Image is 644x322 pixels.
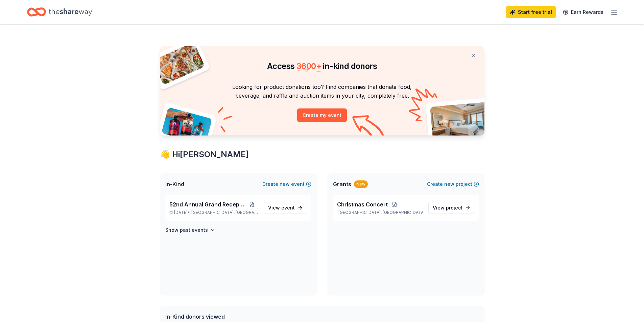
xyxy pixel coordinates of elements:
button: Show past events [165,226,215,234]
span: View [268,204,295,212]
a: View event [264,202,307,214]
p: [DATE] • [169,210,258,215]
button: Create my event [297,108,347,122]
span: View [433,204,462,212]
span: event [281,205,295,210]
a: Start free trial [506,6,556,18]
span: Grants [333,180,351,188]
img: Pizza [152,42,205,85]
p: [GEOGRAPHIC_DATA], [GEOGRAPHIC_DATA] [337,210,423,215]
span: Christmas Concert [337,200,388,208]
button: Createnewproject [427,180,479,188]
span: new [280,180,290,188]
span: new [444,180,454,188]
img: Curvy arrow [352,115,386,141]
h4: Show past events [165,226,208,234]
a: View project [428,202,475,214]
p: Looking for product donations too? Find companies that donate food, beverage, and raffle and auct... [168,82,476,100]
span: 52nd Annual Grand Reception [169,200,245,208]
button: Createnewevent [262,180,311,188]
div: In-Kind donors viewed [165,313,302,321]
div: New [354,180,368,188]
span: 3600 + [296,61,321,71]
span: project [446,205,462,210]
span: Access in-kind donors [267,61,377,71]
span: [GEOGRAPHIC_DATA], [GEOGRAPHIC_DATA] [191,210,258,215]
a: Earn Rewards [559,6,607,18]
div: 👋 Hi [PERSON_NAME] [160,149,484,160]
span: In-Kind [165,180,184,188]
a: Home [27,4,92,20]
